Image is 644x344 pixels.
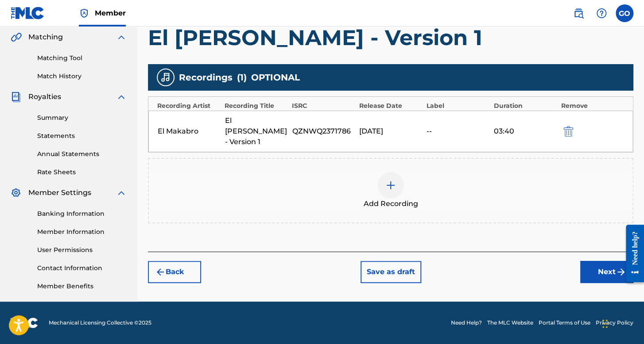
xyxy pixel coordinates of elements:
div: Duration [494,101,557,111]
a: Match History [37,72,127,81]
span: OPTIONAL [251,71,300,84]
img: 7ee5dd4eb1f8a8e3ef2f.svg [155,267,166,277]
span: Matching [28,32,63,42]
span: Recordings [179,71,233,84]
div: Help [593,4,610,22]
a: Summary [37,113,127,122]
a: Public Search [570,4,587,22]
a: Annual Statements [37,149,127,159]
img: recording [160,72,171,83]
img: 12a2ab48e56ec057fbd8.svg [563,126,573,137]
span: ( 1 ) [237,71,247,84]
a: Privacy Policy [596,319,633,327]
div: Widget de chat [600,302,644,344]
div: Label [427,101,489,111]
div: El Makabro [158,126,221,137]
span: Member Settings [28,187,91,198]
img: Royalties [11,92,21,102]
img: f7272a7cc735f4ea7f67.svg [616,267,626,277]
span: Member [95,8,126,18]
button: Next [580,261,633,283]
img: expand [116,32,127,42]
div: QZNWQ2371786 [292,126,355,137]
img: Top Rightsholder [79,8,89,19]
div: Recording Artist [157,101,220,111]
a: Statements [37,131,127,141]
a: The MLC Website [487,319,533,327]
img: expand [116,187,127,198]
a: Portal Terms of Use [539,319,590,327]
div: El [PERSON_NAME] - Version 1 [225,115,288,147]
div: Recording Title [225,101,287,111]
div: -- [427,126,489,137]
div: User Menu [616,4,633,22]
img: expand [116,92,127,102]
button: Save as draft [361,261,421,283]
a: Rate Sheets [37,168,127,177]
div: 03:40 [494,126,557,137]
iframe: Resource Center [619,218,644,289]
span: Royalties [28,92,61,102]
a: Member Information [37,227,127,237]
a: User Permissions [37,245,127,255]
button: Back [148,261,201,283]
div: ISRC [292,101,355,111]
img: logo [11,317,38,328]
img: Member Settings [11,187,21,198]
div: Arrastrar [602,310,608,337]
a: Contact Information [37,264,127,273]
a: Matching Tool [37,54,127,63]
h1: El [PERSON_NAME] - Version 1 [148,24,633,51]
iframe: Chat Widget [600,302,644,344]
img: search [573,8,584,19]
div: Remove [561,101,624,111]
img: add [385,180,396,191]
img: MLC Logo [11,7,45,19]
a: Banking Information [37,209,127,218]
span: Add Recording [364,199,418,209]
img: Matching [11,32,22,42]
div: [DATE] [359,126,422,137]
div: Release Date [359,101,422,111]
span: Mechanical Licensing Collective © 2025 [49,319,151,327]
img: help [596,8,607,19]
a: Member Benefits [37,282,127,291]
a: Need Help? [451,319,482,327]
